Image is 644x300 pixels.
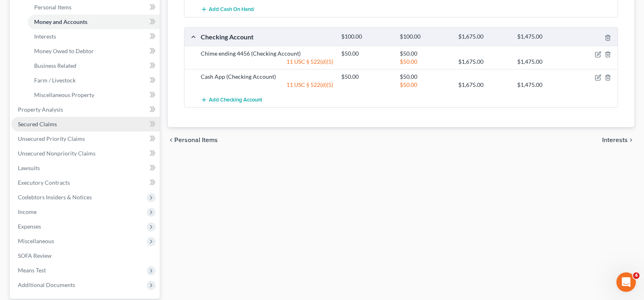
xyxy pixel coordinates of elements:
[337,33,396,41] div: $100.00
[34,18,87,25] span: Money and Accounts
[18,208,37,215] span: Income
[168,137,218,143] button: chevron_left Personal Items
[18,179,70,186] span: Executory Contracts
[11,117,160,132] a: Secured Claims
[197,58,337,66] div: 11 USC § 522(d)(5)
[11,161,160,175] a: Lawsuits
[197,81,337,89] div: 11 USC § 522(d)(5)
[396,50,454,58] div: $50.00
[337,73,396,81] div: $50.00
[18,121,57,127] span: Secured Claims
[11,132,160,146] a: Unsecured Priority Claims
[454,33,513,41] div: $1,675.00
[28,88,160,102] a: Miscellaneous Property
[28,44,160,58] a: Money Owed to Debtor
[11,248,160,263] a: SOFA Review
[168,137,174,143] i: chevron_left
[28,29,160,44] a: Interests
[11,175,160,190] a: Executory Contracts
[34,47,94,54] span: Money Owed to Debtor
[201,92,262,107] button: Add Checking Account
[34,33,56,40] span: Interests
[454,81,513,89] div: $1,675.00
[633,272,640,279] span: 4
[602,137,628,143] span: Interests
[18,281,75,288] span: Additional Documents
[18,223,41,230] span: Expenses
[513,58,572,66] div: $1,475.00
[18,135,85,142] span: Unsecured Priority Claims
[337,50,396,58] div: $50.00
[28,58,160,73] a: Business Related
[34,62,76,69] span: Business Related
[11,146,160,161] a: Unsecured Nonpriority Claims
[396,58,454,66] div: $50.00
[34,77,76,84] span: Farm / Livestock
[602,137,634,143] button: Interests chevron_right
[396,33,454,41] div: $100.00
[28,73,160,88] a: Farm / Livestock
[616,272,636,292] iframe: Intercom live chat
[396,81,454,89] div: $50.00
[396,73,454,81] div: $50.00
[454,58,513,66] div: $1,675.00
[18,237,54,244] span: Miscellaneous
[197,50,337,58] div: Chime ending 4456 (Checking Account)
[197,73,337,81] div: Cash App (Checking Account)
[201,2,254,17] button: Add Cash on Hand
[34,4,72,11] span: Personal Items
[209,6,254,13] span: Add Cash on Hand
[174,137,218,143] span: Personal Items
[18,164,40,171] span: Lawsuits
[197,32,337,41] div: Checking Account
[11,102,160,117] a: Property Analysis
[18,267,46,274] span: Means Test
[209,97,262,103] span: Add Checking Account
[513,81,572,89] div: $1,475.00
[513,33,572,41] div: $1,475.00
[18,150,95,157] span: Unsecured Nonpriority Claims
[18,252,52,259] span: SOFA Review
[628,137,634,143] i: chevron_right
[34,91,94,98] span: Miscellaneous Property
[28,15,160,29] a: Money and Accounts
[18,106,63,113] span: Property Analysis
[18,194,92,201] span: Codebtors Insiders & Notices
